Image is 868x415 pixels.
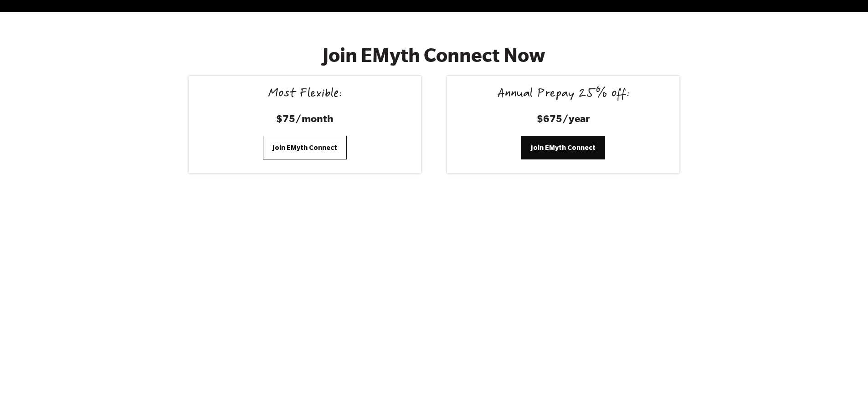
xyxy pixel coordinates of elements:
[531,143,596,153] span: Join EMyth Connect
[521,136,605,159] a: Join EMyth Connect
[458,111,668,125] h3: $675/year
[458,87,668,102] div: Annual Prepay 25% off:
[272,143,337,153] span: Join EMyth Connect
[200,111,410,125] h3: $75/month
[263,136,347,159] a: Join EMyth Connect
[200,87,410,102] div: Most Flexible:
[665,349,868,415] iframe: Chat Widget
[247,44,621,66] h2: Join EMyth Connect Now
[263,205,605,397] iframe: HubSpot Video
